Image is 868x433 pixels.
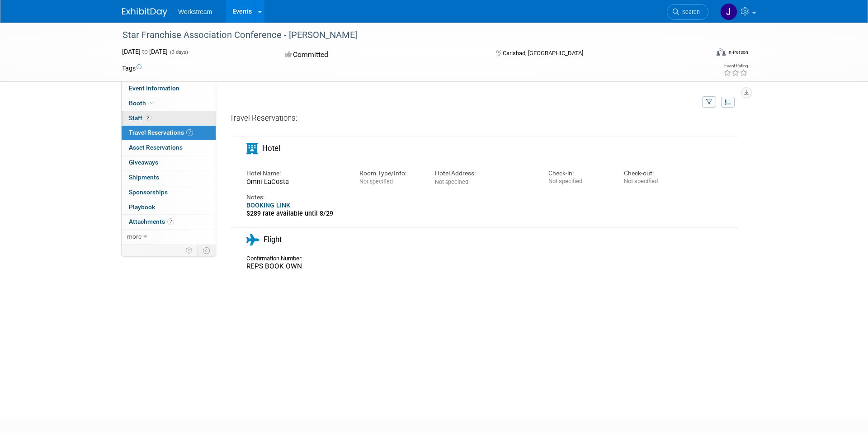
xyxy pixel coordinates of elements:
[717,48,726,56] img: Format-Inperson.png
[122,8,167,17] img: ExhibitDay
[129,159,158,166] span: Giveaways
[435,169,534,178] div: Hotel Address:
[264,235,282,244] span: Flight
[122,111,216,126] a: Staff2
[122,64,142,73] td: Tags
[129,99,156,107] span: Booth
[122,155,216,170] a: Giveaways
[246,252,309,262] div: Confirmation Number:
[723,64,748,68] div: Event Rating
[262,144,280,153] span: Hotel
[129,114,151,122] span: Staff
[145,114,151,121] span: 2
[548,178,610,185] div: Not specified
[198,245,216,256] td: Toggle Event Tabs
[122,230,216,244] a: more
[122,215,216,229] a: Attachments2
[246,169,346,178] div: Hotel Name:
[359,178,393,185] span: Not specified
[122,141,216,155] a: Asset Reservations
[178,8,212,15] span: Workstream
[667,4,708,20] a: Search
[435,179,468,185] span: Not specified
[122,200,216,215] a: Playbook
[720,3,737,20] img: Jacob Davis
[246,193,686,202] div: Notes:
[624,169,686,178] div: Check-out:
[129,129,193,136] span: Travel Reservations
[246,210,333,217] b: $289 rate available until 8/29
[129,85,179,92] span: Event Information
[246,178,346,186] div: Omni LaCosta
[169,49,188,55] span: (3 days)
[548,169,610,178] div: Check-in:
[182,245,198,256] td: Personalize Event Tab Strip
[129,144,183,151] span: Asset Reservations
[282,47,482,63] div: Committed
[624,178,686,185] div: Not specified
[129,188,168,196] span: Sponsorships
[230,113,739,127] div: Travel Reservations:
[246,234,259,245] i: Flight
[246,202,290,209] a: BOOKING LINK
[141,48,149,55] span: to
[679,9,700,15] span: Search
[122,48,168,55] span: [DATE] [DATE]
[246,143,258,154] i: Hotel
[122,96,216,111] a: Booth
[246,262,302,270] span: REPS BOOK OWN
[129,218,174,225] span: Attachments
[359,169,421,178] div: Room Type/Info:
[122,81,216,96] a: Event Information
[129,203,155,211] span: Playbook
[122,170,216,185] a: Shipments
[127,233,142,240] span: more
[503,50,583,56] span: Carlsbad, [GEOGRAPHIC_DATA]
[129,174,159,181] span: Shipments
[122,185,216,200] a: Sponsorships
[150,100,155,105] i: Booth reservation complete
[119,27,695,43] div: Star Franchise Association Conference - [PERSON_NAME]
[186,129,193,136] span: 2
[655,47,748,61] div: Event Format
[706,99,712,105] i: Filter by Traveler
[167,218,174,225] span: 2
[727,49,748,56] div: In-Person
[122,126,216,140] a: Travel Reservations2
